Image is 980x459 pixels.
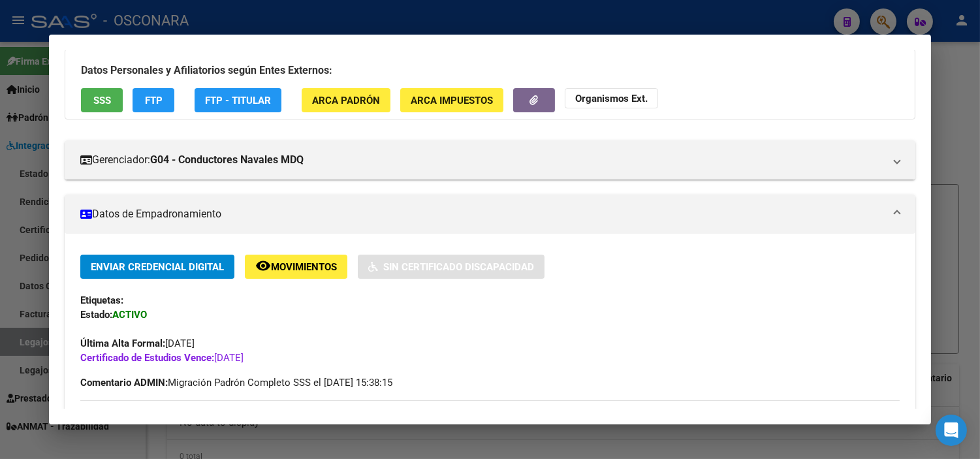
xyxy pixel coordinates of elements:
mat-icon: remove_red_eye [255,258,271,274]
span: SSS [93,95,111,106]
span: Movimientos [271,261,337,273]
div: Open Intercom Messenger [936,415,967,446]
strong: ACTIVO [112,309,147,321]
strong: Etiquetas: [80,294,123,306]
strong: Comentario ADMIN: [80,377,168,388]
button: FTP [133,88,174,112]
span: [DATE] [80,352,244,364]
strong: Certificado de Estudios Vence: [80,352,214,364]
strong: Estado: [80,309,112,321]
button: Movimientos [245,255,347,279]
span: [DATE] [80,338,195,349]
mat-expansion-panel-header: Gerenciador:G04 - Conductores Navales MDQ [65,140,915,180]
span: Migración Padrón Completo SSS el [DATE] 15:38:15 [80,375,392,390]
button: ARCA Padrón [302,88,390,112]
strong: G04 - Conductores Navales MDQ [150,152,304,168]
span: ARCA Padrón [312,95,380,106]
button: Organismos Ext. [565,88,658,108]
button: ARCA Impuestos [400,88,503,112]
span: ARCA Impuestos [411,95,493,106]
button: Sin Certificado Discapacidad [358,255,545,279]
span: FTP [145,95,163,106]
mat-panel-title: Datos de Empadronamiento [80,206,884,222]
h3: Datos Personales y Afiliatorios según Entes Externos: [81,63,899,78]
mat-expansion-panel-header: Datos de Empadronamiento [65,195,915,234]
button: FTP - Titular [195,88,281,112]
button: SSS [81,88,123,112]
strong: Última Alta Formal: [80,338,165,349]
span: Sin Certificado Discapacidad [383,261,534,273]
mat-panel-title: Gerenciador: [80,152,884,168]
button: Enviar Credencial Digital [80,255,234,279]
strong: Organismos Ext. [575,93,648,104]
span: Enviar Credencial Digital [91,261,224,273]
span: FTP - Titular [205,95,271,106]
